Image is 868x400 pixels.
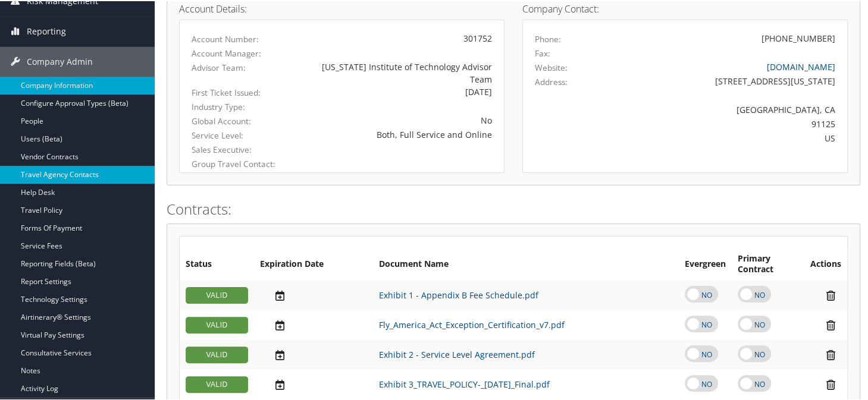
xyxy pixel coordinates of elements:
div: VALID [186,316,248,332]
th: Evergreen [679,247,732,279]
div: Add/Edit Date [260,377,367,390]
label: Account Number: [192,32,280,44]
label: Account Manager: [192,46,280,58]
div: VALID [186,375,248,392]
a: [DOMAIN_NAME] [767,60,835,71]
label: Global Account: [192,114,280,126]
span: Reporting [27,15,66,45]
div: 91125 [615,116,835,129]
h4: Company Contact: [522,3,848,12]
div: [US_STATE] Institute of Technology Advisor Team [297,59,492,84]
label: Group Travel Contact: [192,157,280,169]
i: Remove Contract [820,318,841,330]
label: Sales Executive: [192,143,280,155]
div: US [615,131,835,143]
div: [DATE] [297,84,492,97]
i: Remove Contract [820,377,841,390]
div: 301752 [297,31,492,43]
label: First Ticket Issued: [192,86,280,97]
label: Phone: [535,32,561,44]
div: No [297,113,492,125]
div: VALID [186,286,248,303]
th: Status [180,247,254,279]
th: Document Name [373,247,679,279]
h4: Account Details: [179,3,504,12]
th: Actions [804,247,847,279]
a: Exhibit 3_TRAVEL_POLICY-_[DATE]_Final.pdf [379,377,550,389]
label: Address: [535,75,568,87]
div: Add/Edit Date [260,288,367,301]
label: Service Level: [192,128,280,140]
div: [PHONE_NUMBER] [762,31,835,43]
i: Remove Contract [820,348,841,360]
th: Expiration Date [254,247,373,279]
label: Fax: [535,46,550,58]
label: Industry Type: [192,100,280,112]
div: VALID [186,345,248,362]
span: Company Admin [27,46,93,75]
div: Both, Full Service and Online [297,127,492,140]
th: Primary Contract [732,247,804,279]
a: Exhibit 2 - Service Level Agreement.pdf [379,348,535,359]
label: Advisor Team: [192,61,280,73]
a: Fly_America_Act_Exception_Certification_v7.pdf [379,318,565,329]
a: Exhibit 1 - Appendix B Fee Schedule.pdf [379,288,538,300]
div: Add/Edit Date [260,318,367,330]
div: [GEOGRAPHIC_DATA], CA [615,102,835,115]
label: Website: [535,61,568,73]
div: Add/Edit Date [260,348,367,360]
i: Remove Contract [820,288,841,301]
div: [STREET_ADDRESS][US_STATE] [615,74,835,86]
h2: Contracts: [167,198,860,218]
